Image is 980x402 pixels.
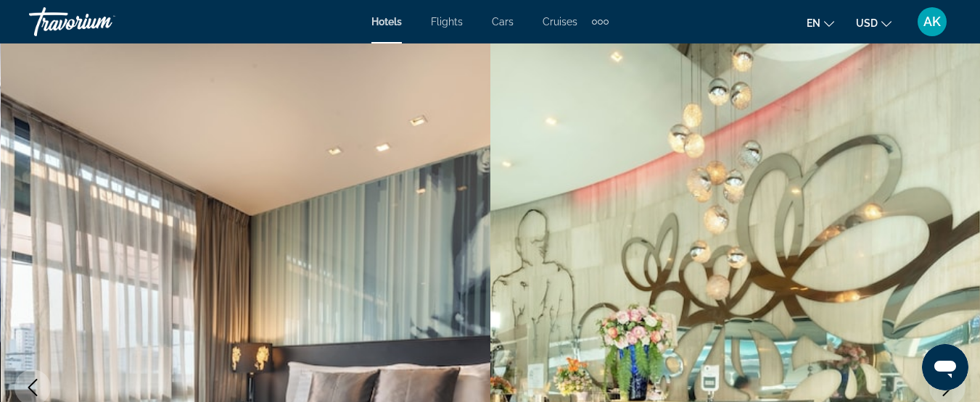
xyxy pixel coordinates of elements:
button: Extra navigation items [592,10,609,33]
span: en [807,17,820,29]
span: AK [923,14,941,29]
span: USD [856,17,878,29]
a: Cruises [543,16,577,28]
button: Change currency [856,12,892,33]
a: Cars [492,16,514,28]
button: User Menu [913,7,951,37]
iframe: Кнопка запуска окна обмена сообщениями [922,344,968,390]
a: Flights [431,16,463,28]
a: Travorium [29,3,174,41]
button: Change language [807,12,834,33]
a: Hotels [371,16,402,28]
